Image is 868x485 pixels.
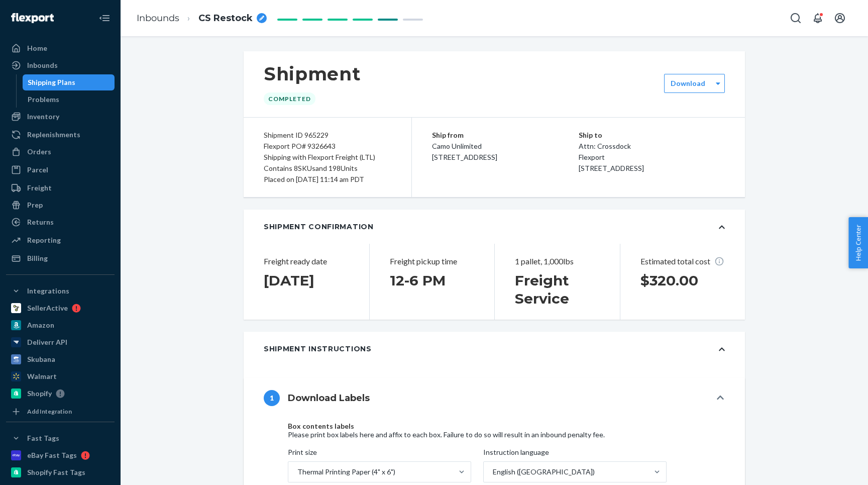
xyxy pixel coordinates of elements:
div: Replenishments [27,130,80,140]
label: Download [671,78,705,88]
h1: Freight Service [515,271,600,308]
div: Shipping Plans [28,77,75,87]
a: Returns [6,214,115,230]
h1: 12 - 6 PM [390,271,475,289]
div: Placed on [DATE] 11:14 am PDT [264,174,391,185]
a: Home [6,40,115,56]
input: Print sizeThermal Printing Paper (4" x 6") [296,467,297,477]
div: Contains 8 SKUs and 198 Units [264,163,391,174]
div: Shipment Confirmation [264,222,374,232]
p: Flexport [579,152,725,163]
a: Prep [6,197,115,213]
a: eBay Fast Tags [6,447,115,463]
p: Ship to [579,130,725,141]
div: Billing [27,253,48,263]
a: Freight [6,180,115,196]
button: Open Search Box [786,8,806,28]
span: Print size [288,447,317,461]
div: Please print box labels here and affix to each box. Failure to do so will result in an inbound pe... [288,430,681,440]
div: Problems [28,94,59,105]
a: Skubana [6,351,115,367]
h1: [DATE] [264,271,349,289]
span: CS Restock [198,12,253,25]
div: Inbounds [27,60,58,70]
a: Shopify [6,385,115,402]
p: Ship from [432,130,579,141]
a: Orders [6,144,115,160]
div: eBay Fast Tags [27,450,77,460]
a: Problems [23,91,115,108]
button: Open account menu [830,8,850,28]
img: Flexport logo [11,13,54,23]
button: Integrations [6,283,115,299]
h4: Box contents labels [288,422,681,430]
button: Close Navigation [94,8,115,28]
div: Reporting [27,235,61,245]
span: Instruction language [483,447,549,461]
h1: $320.00 [640,271,725,289]
a: Inventory [6,109,115,125]
div: English ([GEOGRAPHIC_DATA]) [493,467,595,477]
div: Thermal Printing Paper (4" x 6") [297,467,395,477]
div: Amazon [27,320,54,330]
div: Parcel [27,165,48,175]
a: Replenishments [6,127,115,143]
a: Shipping Plans [23,74,115,90]
div: Returns [27,217,54,227]
div: Prep [27,200,43,210]
div: Flexport PO# 9326643 [264,141,391,152]
div: Fast Tags [27,433,59,443]
span: Camo Unlimited [STREET_ADDRESS] [432,142,497,161]
a: Inbounds [6,57,115,73]
h1: Shipment [264,63,361,84]
ol: breadcrumbs [129,4,275,33]
div: Walmart [27,371,57,381]
a: Shopify Fast Tags [6,464,115,480]
button: Fast Tags [6,430,115,446]
p: 1 pallet, 1,000lbs [515,256,600,267]
a: Walmart [6,368,115,384]
div: Shipment ID 965229 [264,130,391,141]
a: Deliverr API [6,334,115,350]
div: Inventory [27,112,59,122]
div: Integrations [27,286,69,296]
div: Shipment Instructions [264,344,372,354]
p: Freight pickup time [390,256,475,267]
div: Freight [27,183,52,193]
a: Add Integration [6,406,115,418]
h4: Download Labels [288,392,370,405]
div: Home [27,43,47,53]
div: Completed [264,92,315,105]
div: Orders [27,147,51,157]
button: Open notifications [808,8,828,28]
p: Freight ready date [264,256,349,267]
div: Shipping with Flexport Freight (LTL) [264,152,391,163]
div: Deliverr API [27,337,67,347]
a: Amazon [6,317,115,333]
div: Add Integration [27,407,72,416]
div: Shopify Fast Tags [27,467,85,477]
div: 1 [264,390,280,406]
div: Shopify [27,389,52,399]
span: [STREET_ADDRESS] [579,164,644,172]
button: Help Center [848,217,868,268]
a: SellerActive [6,300,115,316]
a: Reporting [6,232,115,248]
p: Attn: Crossdock [579,141,725,152]
p: Estimated total cost [640,256,725,267]
div: Skubana [27,354,55,364]
a: Inbounds [137,13,179,24]
button: 1Download Labels [244,378,745,418]
div: SellerActive [27,303,68,313]
input: Instruction languageEnglish ([GEOGRAPHIC_DATA]) [492,467,493,477]
a: Parcel [6,162,115,178]
a: Billing [6,250,115,266]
